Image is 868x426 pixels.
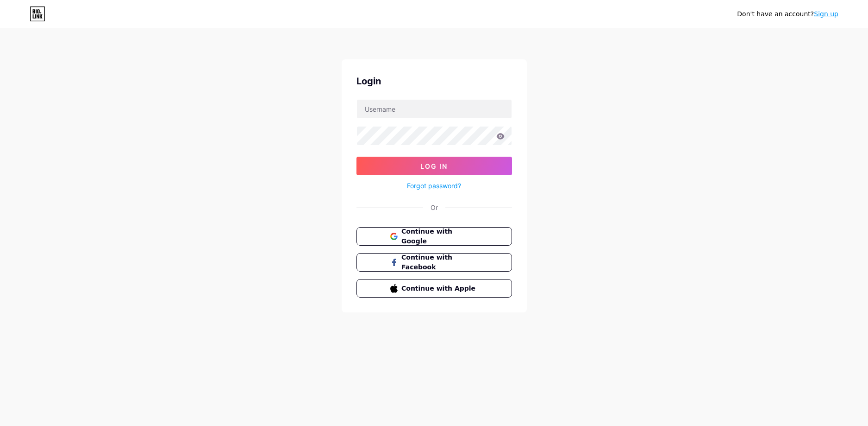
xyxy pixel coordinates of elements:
div: Or [431,203,438,212]
button: Continue with Google [356,227,512,246]
span: Continue with Google [401,227,478,246]
button: Continue with Facebook [356,253,512,272]
div: Login [356,74,512,88]
a: Forgot password? [407,181,461,191]
a: Sign up [814,10,838,18]
span: Log In [420,162,448,170]
button: Continue with Apple [356,279,512,298]
span: Continue with Apple [401,284,478,293]
input: Username [357,100,512,118]
div: Don't have an account? [737,9,838,19]
span: Continue with Facebook [401,253,478,272]
button: Log In [356,157,512,175]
